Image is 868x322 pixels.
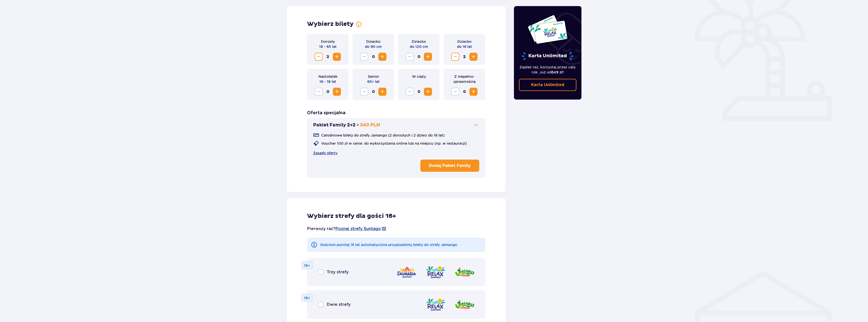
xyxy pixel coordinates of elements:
button: Zmniejsz [315,88,323,96]
p: Pakiet Family 2+2 - [313,122,359,128]
a: Karta Unlimited [519,79,577,91]
p: do 90 cm [365,44,382,49]
p: Karta Unlimited [521,52,574,61]
button: Zwiększ [424,53,432,61]
p: Gościom poniżej 16 lat automatycznie przypisaliśmy bilety do strefy Jamango. [320,242,458,247]
p: Dziecko [412,39,426,44]
button: Zmniejsz [315,53,323,61]
a: Zasady oferty [313,150,337,156]
span: Dwie strefy [327,302,351,307]
button: Zmniejsz [406,88,414,96]
button: Zmniejsz [451,88,459,96]
img: Jamango [454,297,475,312]
img: Saunaria [396,265,417,279]
button: Zwiększ [469,88,478,96]
button: Pakiet Family 2+2 -540 PLN [313,122,479,128]
p: Pierwszy raz? [307,226,386,232]
span: Trzy strefy [327,269,349,275]
p: Dziecko [457,39,471,44]
span: 0 [369,53,377,61]
p: Z niepełno­sprawnością [448,74,481,84]
span: 649 zł [551,70,563,74]
p: Senior [368,74,379,79]
span: 2 [460,53,468,61]
p: Zapłać raz, korzystaj przez cały rok. Już od ! [519,65,577,75]
p: W ciąży [412,74,426,79]
p: 18 - 65 lat [319,44,337,49]
p: Dziecko [366,39,380,44]
p: Całodniowe bilety do strefy Jamango (2 dorosłych i 2 dzieci do 16 lat) [321,133,445,138]
a: Poznaj strefy Suntago [335,226,381,232]
span: 0 [415,53,423,61]
p: Nastolatek [318,74,337,79]
button: Zmniejsz [360,53,368,61]
button: Dodaj Pakiet Family [420,160,479,172]
p: Karta Unlimited [531,82,564,88]
button: Zwiększ [378,88,386,96]
button: Zwiększ [333,88,341,96]
img: Relax [425,265,446,279]
p: 16+ [304,263,310,268]
button: Zwiększ [469,53,478,61]
p: Dorosły [321,39,335,44]
span: 0 [415,88,423,96]
p: 16+ [304,295,310,300]
span: 0 [460,88,468,96]
img: Dwie karty całoroczne do Suntago z napisem 'UNLIMITED RELAX', na białym tle z tropikalnymi liśćmi... [528,15,568,44]
img: Jamango [454,265,475,279]
p: do 120 cm [410,44,428,49]
p: do 16 lat [457,44,472,49]
p: Dodaj Pakiet Family [429,163,471,168]
span: 0 [324,88,332,96]
button: Zmniejsz [451,53,459,61]
h2: Wybierz strefy dla gości 16+ [307,212,485,220]
button: Zmniejsz [360,88,368,96]
p: 540 PLN [360,122,380,128]
button: Zwiększ [333,53,341,61]
button: Zwiększ [424,88,432,96]
h2: Wybierz bilety [307,20,354,28]
p: Voucher 100 zł w cenie: do wykorzystania online lub na miejscu (np. w restauracji) [321,141,467,146]
button: Zwiększ [378,53,386,61]
span: 2 [324,53,332,61]
span: 0 [369,88,377,96]
h3: Oferta specjalna [307,110,345,116]
img: Relax [425,297,446,312]
p: 65+ lat [367,79,380,84]
p: 16 - 18 lat [319,79,336,84]
button: Zmniejsz [406,53,414,61]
